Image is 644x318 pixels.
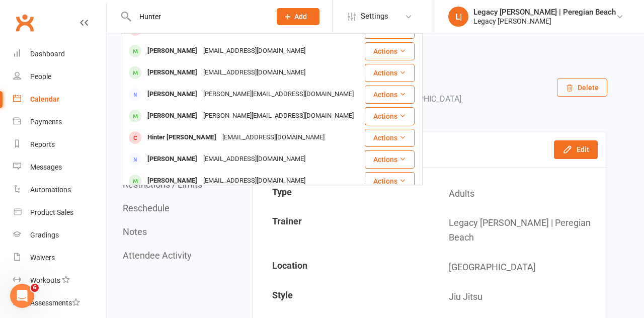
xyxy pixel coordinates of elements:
[30,299,80,307] div: Assessments
[13,133,106,156] a: Reports
[13,65,106,88] a: People
[13,224,106,247] a: Gradings
[254,283,430,311] td: Style
[30,276,60,284] div: Workouts
[254,180,430,208] td: Type
[13,201,106,224] a: Product Sales
[31,284,39,292] span: 6
[200,174,308,188] div: [EMAIL_ADDRESS][DOMAIN_NAME]
[132,10,264,24] input: Search...
[30,208,73,216] div: Product Sales
[365,129,415,147] button: Actions
[200,44,308,58] div: [EMAIL_ADDRESS][DOMAIN_NAME]
[30,95,59,103] div: Calendar
[554,140,598,158] button: Edit
[30,50,65,58] div: Dashboard
[123,203,170,213] button: Reschedule
[144,152,200,167] div: [PERSON_NAME]
[144,44,200,58] div: [PERSON_NAME]
[30,118,62,126] div: Payments
[448,7,468,27] div: L|
[431,283,606,311] td: Jiu Jitsu
[557,78,607,97] button: Delete
[144,65,200,80] div: [PERSON_NAME]
[431,209,606,252] td: Legacy [PERSON_NAME] | Peregian Beach
[144,109,200,123] div: [PERSON_NAME]
[431,180,606,208] td: Adults
[30,163,62,171] div: Messages
[13,292,106,314] a: Assessments
[123,226,147,237] button: Notes
[144,87,200,102] div: [PERSON_NAME]
[277,8,319,25] button: Add
[365,172,415,190] button: Actions
[365,86,415,104] button: Actions
[365,107,415,125] button: Actions
[144,130,219,145] div: Hinter [PERSON_NAME]
[13,156,106,179] a: Messages
[13,269,106,292] a: Workouts
[473,8,616,17] div: Legacy [PERSON_NAME] | Peregian Beach
[30,231,59,239] div: Gradings
[30,254,55,262] div: Waivers
[200,65,308,80] div: [EMAIL_ADDRESS][DOMAIN_NAME]
[13,111,106,133] a: Payments
[294,13,307,21] span: Add
[431,253,606,282] td: [GEOGRAPHIC_DATA]
[30,140,55,148] div: Reports
[200,152,308,167] div: [EMAIL_ADDRESS][DOMAIN_NAME]
[30,72,51,81] div: People
[12,10,37,35] a: Clubworx
[200,87,357,102] div: [PERSON_NAME][EMAIL_ADDRESS][DOMAIN_NAME]
[13,43,106,65] a: Dashboard
[30,186,71,194] div: Automations
[13,88,106,111] a: Calendar
[361,5,388,28] span: Settings
[200,109,357,123] div: [PERSON_NAME][EMAIL_ADDRESS][DOMAIN_NAME]
[10,284,34,308] iframe: Intercom live chat
[219,130,328,145] div: [EMAIL_ADDRESS][DOMAIN_NAME]
[254,209,430,252] td: Trainer
[254,253,430,282] td: Location
[365,64,415,82] button: Actions
[365,42,415,60] button: Actions
[144,174,200,188] div: [PERSON_NAME]
[365,150,415,169] button: Actions
[123,250,192,261] button: Attendee Activity
[473,17,616,26] div: Legacy [PERSON_NAME]
[13,179,106,201] a: Automations
[13,247,106,269] a: Waivers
